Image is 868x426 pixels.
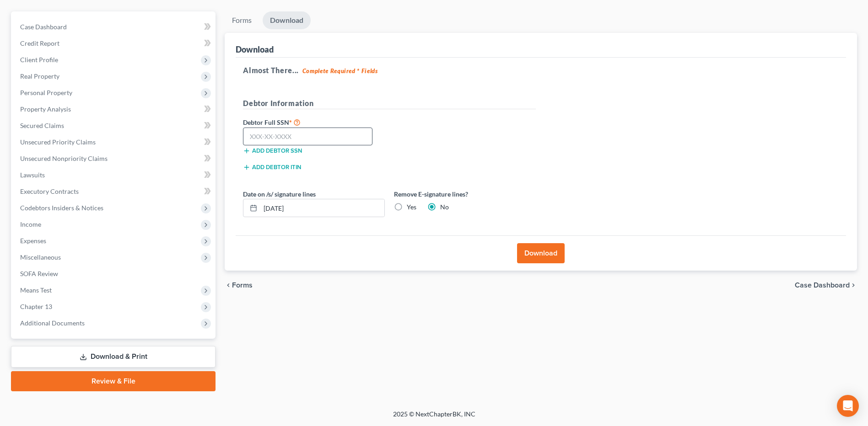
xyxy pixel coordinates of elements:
[795,282,850,289] span: Case Dashboard
[238,117,389,128] label: Debtor Full SSN
[13,167,216,183] a: Lawsuits
[20,204,103,212] span: Codebtors Insiders & Notices
[20,122,64,129] span: Secured Claims
[407,202,416,212] label: Yes
[13,117,216,134] a: Secured Claims
[243,65,839,76] h5: Almost There...
[243,147,302,154] button: Add debtor SSN
[13,101,216,117] a: Property Analysis
[20,138,96,146] span: Unsecured Priority Claims
[13,134,216,150] a: Unsecured Priority Claims
[20,253,61,261] span: Miscellaneous
[20,56,58,64] span: Client Profile
[20,105,71,113] span: Property Analysis
[20,187,79,195] span: Executory Contracts
[440,202,449,212] label: No
[243,98,536,109] h5: Debtor Information
[173,410,695,426] div: 2025 © NextChapterBK, INC
[20,23,67,31] span: Case Dashboard
[20,89,72,96] span: Personal Property
[837,395,859,417] div: Open Intercom Messenger
[243,164,301,171] button: Add debtor ITIN
[20,286,52,294] span: Means Test
[225,11,259,29] a: Forms
[20,303,52,310] span: Chapter 13
[232,282,253,289] span: Forms
[225,282,232,289] i: chevron_left
[20,270,58,277] span: SOFA Review
[850,282,857,289] i: chevron_right
[20,220,41,228] span: Income
[13,19,216,35] a: Case Dashboard
[243,128,372,146] input: XXX-XX-XXXX
[20,72,59,80] span: Real Property
[263,11,311,29] a: Download
[20,39,59,47] span: Credit Report
[260,199,384,217] input: MM/DD/YYYY
[20,171,45,179] span: Lawsuits
[20,319,85,327] span: Additional Documents
[13,35,216,52] a: Credit Report
[11,346,216,367] a: Download & Print
[13,150,216,167] a: Unsecured Nonpriority Claims
[243,189,316,199] label: Date on /s/ signature lines
[20,237,46,245] span: Expenses
[13,266,216,282] a: SOFA Review
[20,154,108,162] span: Unsecured Nonpriority Claims
[225,282,265,289] button: chevron_left Forms
[13,183,216,200] a: Executory Contracts
[394,189,536,199] label: Remove E-signature lines?
[236,44,274,55] div: Download
[302,67,378,75] strong: Complete Required * Fields
[517,243,565,263] button: Download
[11,371,216,391] a: Review & File
[795,282,857,289] a: Case Dashboard chevron_right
